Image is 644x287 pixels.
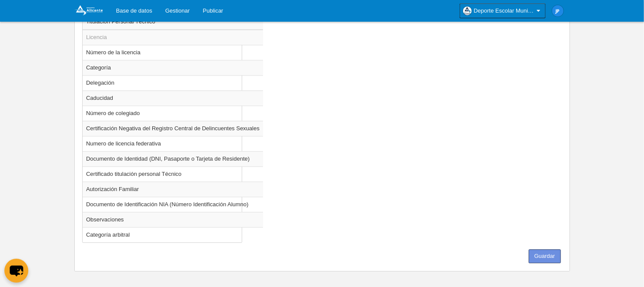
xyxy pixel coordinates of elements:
a: Deporte Escolar Municipal de [GEOGRAPHIC_DATA] [460,3,546,18]
img: Deporte Escolar Municipal de Alicante [74,5,103,16]
td: Autorización Familiar [83,181,263,197]
td: Certificación Negativa del Registro Central de Delincuentes Sexuales [83,121,263,136]
span: Deporte Escolar Municipal de [GEOGRAPHIC_DATA] [474,7,535,15]
img: c2l6ZT0zMHgzMCZmcz05JnRleHQ9SlAmYmc9MWU4OGU1.png [552,5,564,16]
td: Observaciones [83,212,263,227]
td: Certificado titulación personal Técnico [83,166,263,181]
td: Número de colegiado [83,106,263,121]
td: Número de la licencia [83,45,263,60]
td: Caducidad [83,90,263,106]
img: OawjjgO45JmU.30x30.jpg [463,7,472,15]
button: chat-button [4,259,28,283]
td: Categoría arbitral [83,227,263,242]
td: Numero de licencia federativa [83,136,263,151]
button: Guardar [529,249,561,263]
td: Documento de Identidad (DNI, Pasaporte o Tarjeta de Residente) [83,151,263,166]
td: Licencia [83,30,263,45]
td: Categoría [83,60,263,75]
td: Documento de Identificación NIA (Número Identificación Alumno) [83,197,263,212]
td: Delegación [83,75,263,90]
